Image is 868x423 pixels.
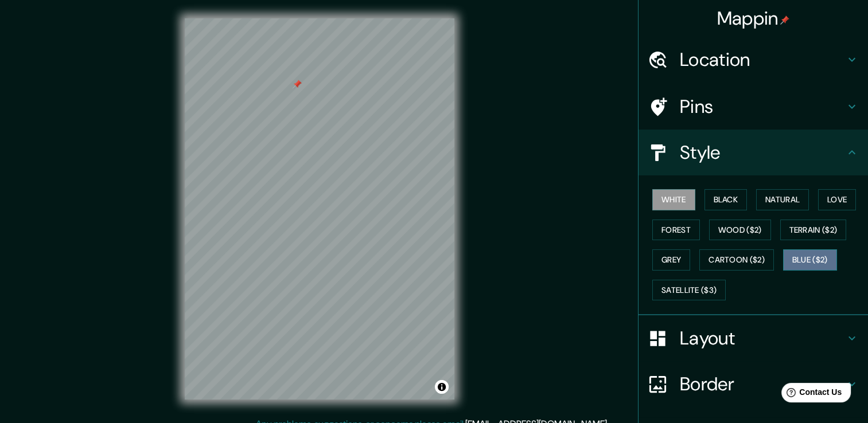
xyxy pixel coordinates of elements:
button: Black [704,189,748,210]
div: Location [639,37,868,83]
h4: Style [680,141,845,164]
button: Love [818,189,856,210]
img: pin-icon.png [780,15,789,25]
button: Blue ($2) [783,249,837,271]
h4: Border [680,373,845,395]
h4: Location [680,48,845,71]
button: White [652,189,695,210]
button: Forest [652,220,700,241]
button: Natural [756,189,809,210]
button: Wood ($2) [709,220,771,241]
div: Style [639,130,868,175]
div: Border [639,361,868,407]
h4: Layout [680,327,845,350]
button: Cartoon ($2) [699,249,774,271]
iframe: Help widget launcher [766,378,855,410]
canvas: Map [185,18,454,399]
h4: Mappin [717,7,790,30]
button: Toggle attribution [435,380,449,394]
div: Pins [639,84,868,130]
div: Layout [639,315,868,361]
h4: Pins [680,95,845,118]
button: Satellite ($3) [652,280,726,301]
button: Grey [652,249,690,271]
button: Terrain ($2) [780,220,847,241]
